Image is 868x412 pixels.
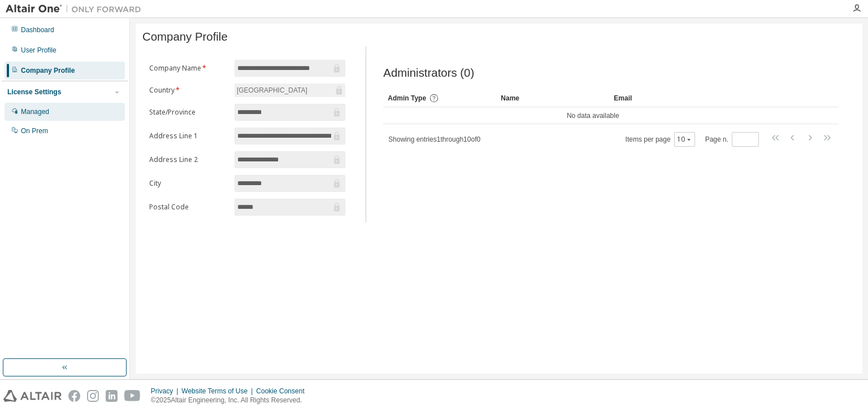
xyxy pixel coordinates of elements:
label: State/Province [149,108,228,117]
img: youtube.svg [124,390,141,402]
p: © 2025 Altair Engineering, Inc. All Rights Reserved. [151,396,311,405]
span: Showing entries 1 through 10 of 0 [388,135,480,143]
span: Administrators (0) [383,67,474,80]
img: linkedin.svg [106,390,118,402]
div: Company Profile [21,66,75,75]
span: Page n. [705,132,759,147]
img: instagram.svg [87,390,99,402]
button: 10 [677,135,692,144]
span: Items per page [626,132,695,147]
div: Cookie Consent [256,387,311,396]
div: On Prem [21,126,48,135]
span: Admin Type [388,94,426,102]
div: Privacy [151,387,181,396]
label: Address Line 1 [149,132,228,141]
div: Email [614,89,718,107]
img: altair_logo.svg [3,390,62,402]
div: User Profile [21,46,57,55]
span: Company Profile [142,30,228,43]
img: facebook.svg [68,390,80,402]
div: License Settings [7,87,61,97]
div: Name [501,89,605,107]
td: No data available [383,107,802,124]
label: Postal Code [149,203,228,212]
div: Dashboard [21,25,54,34]
div: [GEOGRAPHIC_DATA] [235,84,345,97]
label: Country [149,86,228,95]
div: [GEOGRAPHIC_DATA] [235,84,309,97]
div: Website Terms of Use [181,387,256,396]
label: Company Name [149,64,228,73]
img: Altair One [6,3,147,15]
div: Managed [21,107,49,116]
label: Address Line 2 [149,155,228,164]
label: City [149,179,228,188]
